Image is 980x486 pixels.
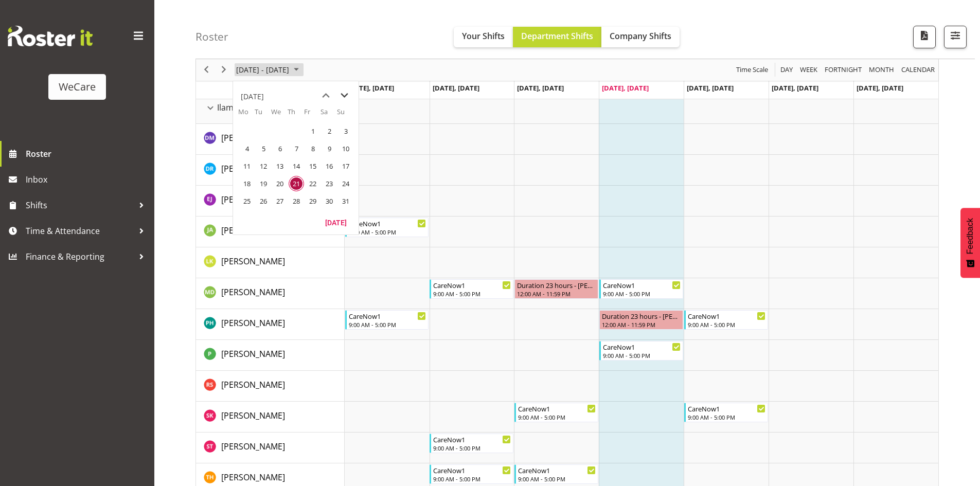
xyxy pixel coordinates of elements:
[603,351,681,359] div: 9:00 AM - 5:00 PM
[687,83,734,93] span: [DATE], [DATE]
[338,193,353,209] span: Sunday, August 31, 2025
[518,403,596,413] div: CareNow1
[196,278,345,309] td: Marie-Claire Dickson-Bakker resource
[799,64,818,77] span: Week
[684,403,768,422] div: Saahit Kour"s event - CareNow1 Begin From Friday, August 22, 2025 at 9:00:00 AM GMT+12:00 Ends At...
[26,249,134,264] span: Finance & Reporting
[779,64,795,77] button: Timeline Day
[196,433,345,463] td: Simone Turner resource
[196,247,345,278] td: Liandy Kritzinger resource
[238,107,255,122] th: Mo
[430,464,513,484] div: Tillie Hollyer"s event - CareNow1 Begin From Tuesday, August 19, 2025 at 9:00:00 AM GMT+12:00 End...
[239,158,255,174] span: Monday, August 11, 2025
[196,371,345,402] td: Rhianne Sharples resource
[602,311,681,321] div: Duration 23 hours - [PERSON_NAME]
[217,64,231,77] button: Next
[688,311,765,321] div: CareNow1
[320,107,337,122] th: Sa
[454,27,513,47] button: Your Shifts
[517,280,596,290] div: Duration 23 hours - [PERSON_NAME]
[610,30,671,42] span: Company Shifts
[288,107,304,122] th: Th
[241,86,264,107] div: title
[221,410,285,421] span: [PERSON_NAME]
[430,434,513,453] div: Simone Turner"s event - CareNow1 Begin From Tuesday, August 19, 2025 at 9:00:00 AM GMT+12:00 Ends...
[349,311,426,321] div: CareNow1
[349,320,426,329] div: 9:00 AM - 5:00 PM
[514,464,598,484] div: Tillie Hollyer"s event - CareNow1 Begin From Wednesday, August 20, 2025 at 9:00:00 AM GMT+12:00 E...
[305,123,320,139] span: Friday, August 1, 2025
[239,193,255,209] span: Monday, August 25, 2025
[433,465,511,475] div: CareNow1
[349,228,426,236] div: 9:00 AM - 5:00 PM
[433,290,511,298] div: 9:00 AM - 5:00 PM
[221,317,285,329] a: [PERSON_NAME]
[272,141,288,156] span: Wednesday, August 6, 2025
[256,193,271,209] span: Tuesday, August 26, 2025
[433,280,511,290] div: CareNow1
[305,193,320,209] span: Friday, August 29, 2025
[338,141,353,156] span: Sunday, August 10, 2025
[221,194,285,205] span: [PERSON_NAME]
[966,218,975,254] span: Feedback
[272,193,288,209] span: Wednesday, August 27, 2025
[688,320,765,329] div: 9:00 AM - 5:00 PM
[868,64,895,77] span: Month
[514,279,598,299] div: Marie-Claire Dickson-Bakker"s event - Duration 23 hours - Marie-Claire Dickson-Bakker Begin From ...
[345,218,429,237] div: Jane Arps"s event - CareNow1 Begin From Monday, August 18, 2025 at 9:00:00 AM GMT+12:00 Ends At M...
[26,197,134,213] span: Shifts
[272,158,288,174] span: Wednesday, August 13, 2025
[221,255,285,267] a: [PERSON_NAME]
[59,79,96,95] div: WeCare
[517,290,596,298] div: 12:00 AM - 11:59 PM
[599,310,683,330] div: Philippa Henry"s event - Duration 23 hours - Philippa Henry Begin From Thursday, August 21, 2025 ...
[239,176,255,191] span: Monday, August 18, 2025
[221,379,285,390] span: [PERSON_NAME]
[272,176,288,191] span: Wednesday, August 20, 2025
[289,141,304,156] span: Thursday, August 7, 2025
[221,471,285,483] a: [PERSON_NAME]
[221,441,285,452] span: [PERSON_NAME]
[462,30,505,42] span: Your Shifts
[221,225,285,236] span: [PERSON_NAME]
[322,141,337,156] span: Saturday, August 9, 2025
[603,290,681,298] div: 9:00 AM - 5:00 PM
[256,176,271,191] span: Tuesday, August 19, 2025
[26,146,149,161] span: Roster
[221,409,285,422] a: [PERSON_NAME]
[221,193,285,206] a: [PERSON_NAME]
[215,59,233,81] div: next period
[316,86,335,105] button: previous month
[221,440,285,453] a: [PERSON_NAME]
[518,413,596,421] div: 9:00 AM - 5:00 PM
[513,27,601,47] button: Department Shifts
[433,444,511,452] div: 9:00 AM - 5:00 PM
[196,93,345,124] td: Ilam resource
[824,64,863,77] span: Fortnight
[304,107,320,122] th: Fr
[256,158,271,174] span: Tuesday, August 12, 2025
[221,163,285,174] span: [PERSON_NAME]
[688,413,765,421] div: 9:00 AM - 5:00 PM
[518,465,596,475] div: CareNow1
[798,64,819,77] button: Timeline Week
[347,83,394,93] span: [DATE], [DATE]
[196,186,345,217] td: Ella Jarvis resource
[338,158,353,174] span: Sunday, August 17, 2025
[289,158,304,174] span: Thursday, August 14, 2025
[944,26,967,48] button: Filter Shifts
[322,158,337,174] span: Saturday, August 16, 2025
[521,30,593,42] span: Department Shifts
[217,101,234,114] span: Ilam
[196,340,345,371] td: Pooja Prabhu resource
[900,64,936,77] span: calendar
[338,123,353,139] span: Sunday, August 3, 2025
[195,31,228,43] h4: Roster
[318,215,353,229] button: Today
[602,83,649,93] span: [DATE], [DATE]
[338,176,353,191] span: Sunday, August 24, 2025
[823,64,864,77] button: Fortnight
[233,59,305,81] div: August 18 - 24, 2025
[221,132,285,143] span: [PERSON_NAME]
